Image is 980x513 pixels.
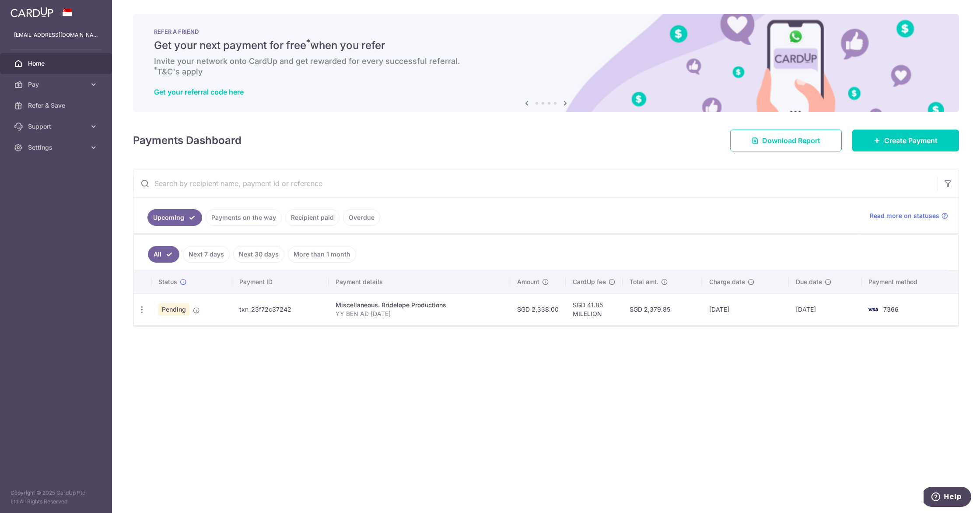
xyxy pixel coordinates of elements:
[133,169,938,197] input: Search by recipient name, payment id or reference
[158,303,189,316] span: Pending
[702,293,789,325] td: [DATE]
[147,209,202,226] a: Upcoming
[852,130,959,151] a: Create Payment
[232,271,329,293] th: Payment ID
[183,246,230,263] a: Next 7 days
[285,209,339,226] a: Recipient paid
[154,28,938,35] p: REFER A FRIEND
[28,122,86,131] span: Support
[329,271,510,293] th: Payment details
[10,7,53,18] img: CardUp
[924,487,971,509] iframe: Opens a widget where you can find more information
[133,133,241,148] h4: Payments Dashboard
[762,135,820,146] span: Download Report
[517,278,539,286] span: Amount
[288,246,356,263] a: More than 1 month
[154,56,938,77] h6: Invite your network onto CardUp and get rewarded for every successful referral. T&C's apply
[623,293,702,325] td: SGD 2,379.85
[336,309,503,318] p: YY BEN AD [DATE]
[861,271,958,293] th: Payment method
[233,246,284,263] a: Next 30 days
[864,304,882,315] img: Bank Card
[232,293,329,325] td: txn_23f72c37242
[343,209,380,226] a: Overdue
[28,80,86,89] span: Pay
[870,211,939,220] span: Read more on statuses
[789,293,861,325] td: [DATE]
[206,209,282,226] a: Payments on the way
[730,130,842,151] a: Download Report
[28,59,86,68] span: Home
[336,301,503,309] div: Miscellaneous. Bridelope Productions
[630,278,658,286] span: Total amt.
[28,143,86,152] span: Settings
[154,39,938,53] h5: Get your next payment for free when you refer
[133,14,959,112] img: RAF banner
[709,278,745,286] span: Charge date
[510,293,566,325] td: SGD 2,338.00
[14,31,98,39] p: [EMAIL_ADDRESS][DOMAIN_NAME]
[796,278,822,286] span: Due date
[884,135,938,146] span: Create Payment
[573,278,606,286] span: CardUp fee
[566,293,623,325] td: SGD 41.85 MILELION
[870,211,948,220] a: Read more on statuses
[148,246,179,263] a: All
[28,101,86,110] span: Refer & Save
[883,306,899,313] span: 7366
[154,88,244,96] a: Get your referral code here
[158,278,177,286] span: Status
